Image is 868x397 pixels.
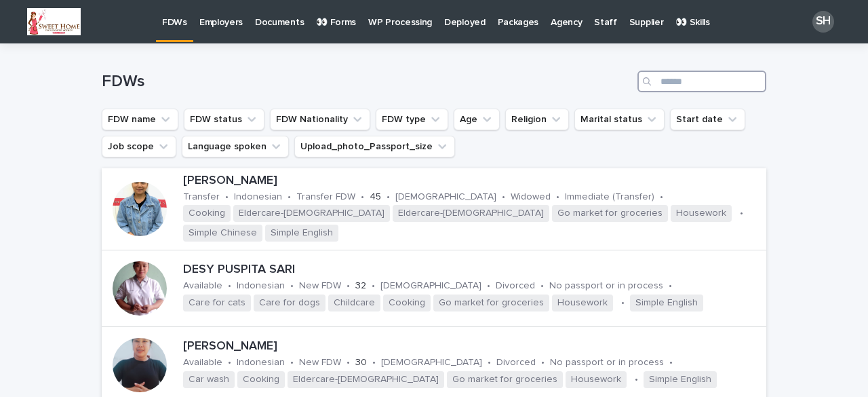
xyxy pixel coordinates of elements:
[183,191,220,203] p: Transfer
[660,191,663,203] p: •
[540,280,544,292] p: •
[183,371,235,388] span: Car wash
[102,72,632,92] h1: FDWs
[328,295,380,311] span: Childcare
[669,280,672,292] p: •
[387,191,390,203] p: •
[355,357,367,368] p: 30
[183,357,222,368] p: Available
[288,371,444,388] span: Eldercare-[DEMOGRAPHIC_DATA]
[671,205,732,222] span: Housework
[294,136,455,157] button: Upload_photo_Passport_size
[433,295,549,311] span: Go market for groceries
[355,280,366,292] p: 32
[372,357,376,368] p: •
[566,371,627,388] span: Housework
[630,295,703,311] span: Simple English
[183,295,251,311] span: Care for cats
[265,225,338,242] span: Simple English
[347,357,350,368] p: •
[496,357,536,368] p: Divorced
[184,109,264,130] button: FDW status
[183,225,262,242] span: Simple Chinese
[233,205,390,222] span: Eldercare-[DEMOGRAPHIC_DATA]
[299,357,341,368] p: New FDW
[225,191,229,203] p: •
[237,371,285,388] span: Cooking
[183,280,222,292] p: Available
[541,357,545,368] p: •
[347,280,350,292] p: •
[552,205,668,222] span: Go market for groceries
[102,250,766,327] a: DESY PUSPITA SARIAvailable•Indonesian•New FDW•32•[DEMOGRAPHIC_DATA]•Divorced•No passport or in pr...
[487,280,490,292] p: •
[637,71,766,92] input: Search
[270,109,370,130] button: FDW Nationality
[740,208,743,219] p: •
[454,109,500,130] button: Age
[237,357,285,368] p: Indonesian
[549,280,663,292] p: No passport or in process
[234,191,282,203] p: Indonesian
[635,374,638,385] p: •
[372,280,375,292] p: •
[550,357,664,368] p: No passport or in process
[383,295,431,311] span: Cooking
[102,109,178,130] button: FDW name
[27,8,81,35] img: cMHdMgbPeGsQW7Pu-b72fGHWnehkNo0O1DPqxg-dcik
[376,109,448,130] button: FDW type
[237,280,285,292] p: Indonesian
[556,191,559,203] p: •
[511,191,551,203] p: Widowed
[488,357,491,368] p: •
[102,136,176,157] button: Job scope
[565,191,654,203] p: Immediate (Transfer)
[812,11,834,33] div: SH
[393,205,549,222] span: Eldercare-[DEMOGRAPHIC_DATA]
[670,109,745,130] button: Start date
[182,136,289,157] button: Language spoken
[395,191,496,203] p: [DEMOGRAPHIC_DATA]
[228,357,231,368] p: •
[621,297,625,309] p: •
[290,280,294,292] p: •
[669,357,673,368] p: •
[183,263,761,278] p: DESY PUSPITA SARI
[183,339,761,354] p: [PERSON_NAME]
[183,174,761,189] p: [PERSON_NAME]
[361,191,364,203] p: •
[574,109,665,130] button: Marital status
[183,205,231,222] span: Cooking
[254,295,325,311] span: Care for dogs
[502,191,505,203] p: •
[288,191,291,203] p: •
[370,191,381,203] p: 45
[102,168,766,250] a: [PERSON_NAME]Transfer•Indonesian•Transfer FDW•45•[DEMOGRAPHIC_DATA]•Widowed•Immediate (Transfer)•...
[380,280,481,292] p: [DEMOGRAPHIC_DATA]
[552,295,613,311] span: Housework
[447,371,563,388] span: Go market for groceries
[644,371,717,388] span: Simple English
[228,280,231,292] p: •
[299,280,341,292] p: New FDW
[505,109,569,130] button: Religion
[290,357,294,368] p: •
[496,280,535,292] p: Divorced
[296,191,355,203] p: Transfer FDW
[381,357,482,368] p: [DEMOGRAPHIC_DATA]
